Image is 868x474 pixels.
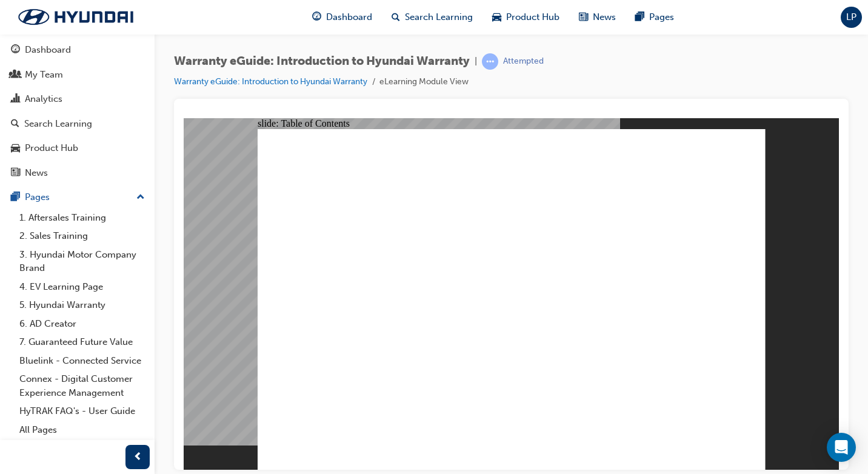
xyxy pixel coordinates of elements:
span: up-icon [136,190,145,205]
span: Search Learning [405,10,473,24]
span: car-icon [492,10,501,25]
a: news-iconNews [569,5,626,30]
span: LP [846,10,856,24]
a: 7. Guaranteed Future Value [15,333,150,352]
span: guage-icon [312,10,321,25]
a: Dashboard [5,39,150,61]
a: pages-iconPages [626,5,684,30]
span: search-icon [392,10,400,25]
a: 3. Hyundai Motor Company Brand [15,245,150,278]
div: Product Hub [25,141,78,155]
a: All Pages [15,421,150,439]
span: chart-icon [11,94,20,105]
a: Warranty eGuide: Introduction to Hyundai Warranty [174,76,367,87]
div: My Team [25,68,63,82]
span: learningRecordVerb_ATTEMPT-icon [482,53,498,70]
a: Analytics [5,88,150,110]
a: 6. AD Creator [15,315,150,333]
span: pages-icon [635,10,644,25]
button: Pages [5,186,150,209]
span: | [475,55,477,68]
span: Warranty eGuide: Introduction to Hyundai Warranty [174,55,470,68]
a: 2. Sales Training [15,227,150,245]
a: 5. Hyundai Warranty [15,296,150,315]
a: HyTRAK FAQ's - User Guide [15,402,150,421]
span: news-icon [11,168,20,179]
div: Search Learning [24,117,92,131]
span: pages-icon [11,192,20,203]
a: 1. Aftersales Training [15,209,150,227]
span: Pages [649,10,674,24]
a: 4. EV Learning Page [15,278,150,296]
button: DashboardMy TeamAnalyticsSearch LearningProduct HubNews [5,36,150,186]
span: people-icon [11,70,20,81]
div: Pages [25,190,50,204]
span: Product Hub [506,10,559,24]
li: eLearning Module View [379,75,469,89]
a: My Team [5,64,150,86]
button: LP [841,7,862,28]
span: prev-icon [133,450,142,465]
a: guage-iconDashboard [302,5,382,30]
a: search-iconSearch Learning [382,5,482,30]
a: News [5,162,150,184]
a: Bluelink - Connected Service [15,352,150,370]
div: Open Intercom Messenger [827,433,856,462]
img: Trak [6,4,145,30]
a: car-iconProduct Hub [482,5,569,30]
span: search-icon [11,119,19,130]
span: car-icon [11,143,20,154]
a: Connex - Digital Customer Experience Management [15,370,150,402]
div: Dashboard [25,43,71,57]
span: news-icon [579,10,588,25]
span: Dashboard [326,10,372,24]
a: Product Hub [5,137,150,159]
div: Analytics [25,92,62,106]
div: Attempted [503,56,544,67]
span: guage-icon [11,45,20,56]
div: News [25,166,48,180]
a: Search Learning [5,113,150,135]
span: News [593,10,616,24]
